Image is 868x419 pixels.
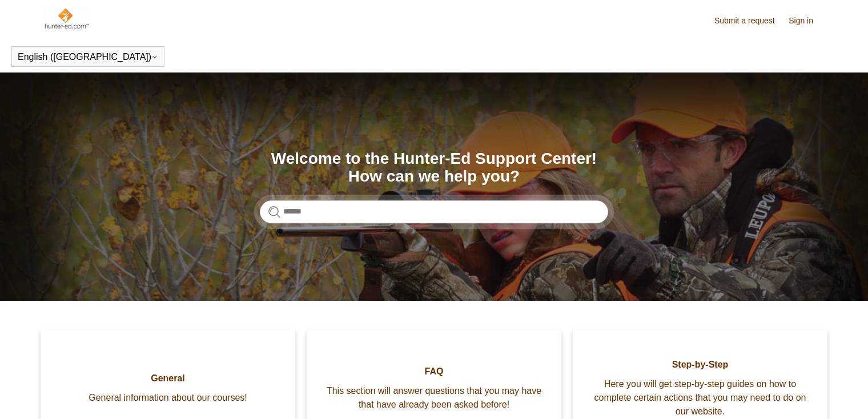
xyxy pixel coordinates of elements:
[18,52,158,62] button: English ([GEOGRAPHIC_DATA])
[43,7,90,30] img: Hunter-Ed Help Center home page
[794,381,860,410] div: Chat Support
[260,150,608,186] h1: Welcome to the Hunter-Ed Support Center! How can we help you?
[260,200,608,223] input: Search
[324,384,544,412] span: This section will answer questions that you may have that have already been asked before!
[58,372,278,385] span: General
[714,15,786,27] a: Submit a request
[590,377,810,418] span: Here you will get step-by-step guides on how to complete certain actions that you may need to do ...
[789,15,825,27] a: Sign in
[324,365,544,378] span: FAQ
[58,391,278,405] span: General information about our courses!
[590,358,810,372] span: Step-by-Step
